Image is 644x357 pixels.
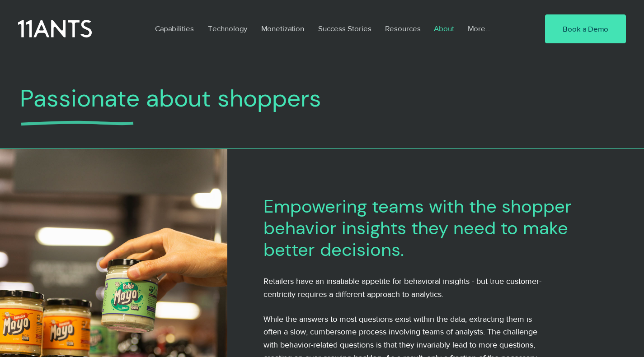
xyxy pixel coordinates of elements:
[148,18,517,39] nav: Site
[148,18,201,39] a: Capabilities
[314,18,376,39] p: Success Stories
[378,18,427,39] a: Resources
[263,277,541,299] span: Retailers have an insatiable appetite for behavioral insights - but true customer-centricity requ...
[563,23,608,34] span: Book a Demo
[150,18,198,39] p: Capabilities
[311,18,378,39] a: Success Stories
[254,18,311,39] a: Monetization
[381,18,425,39] p: Resources
[545,14,626,43] a: Book a Demo
[201,18,254,39] a: Technology
[463,18,495,39] p: More...
[429,18,459,39] p: About
[203,18,252,39] p: Technology
[20,83,321,114] span: Passionate about shoppers
[263,195,572,261] span: Empowering teams with the shopper behavior insights they need to make better decisions.
[257,18,309,39] p: Monetization
[427,18,461,39] a: About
